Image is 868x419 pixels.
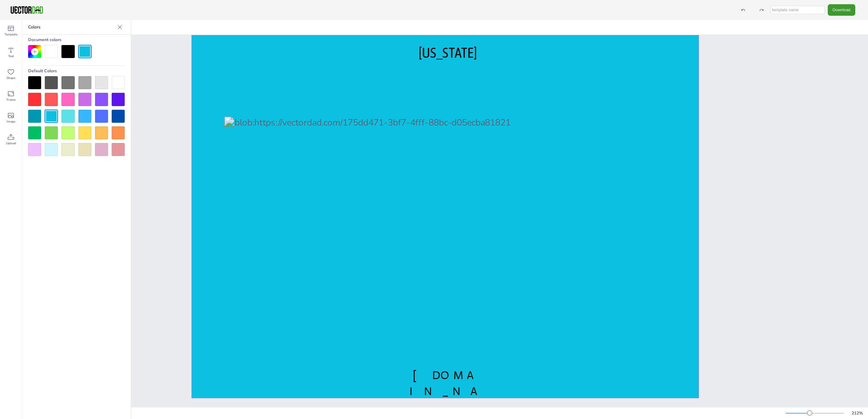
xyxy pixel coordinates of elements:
[419,44,477,61] span: [US_STATE]
[28,66,125,76] div: Default Colors
[409,368,481,414] span: [DOMAIN_NAME]
[7,76,15,80] span: Shape
[28,34,125,45] div: Document colors
[8,54,14,59] span: Text
[7,97,15,102] span: Frame
[5,32,17,37] span: Template
[6,141,16,146] span: Upload
[828,4,855,15] button: Download
[771,6,825,14] input: template name
[10,5,44,15] img: VectorDad-1.png
[850,410,864,416] div: 212 %
[28,20,115,34] p: Colors
[7,119,15,124] span: Image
